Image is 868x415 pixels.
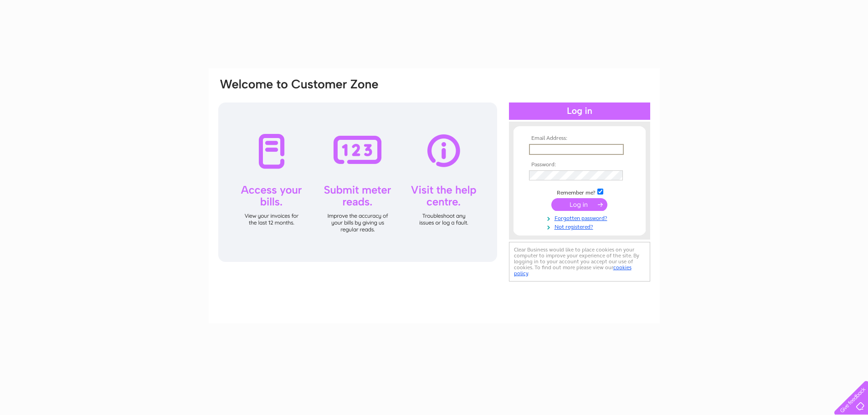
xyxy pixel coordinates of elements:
a: cookies policy [514,264,632,277]
input: Submit [551,198,607,211]
a: Forgotten password? [529,213,632,222]
td: Remember me? [527,187,632,196]
a: Not registered? [529,222,632,231]
div: Clear Business would like to place cookies on your computer to improve your experience of the sit... [509,242,650,282]
th: Password: [527,162,632,168]
th: Email Address: [527,135,632,142]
